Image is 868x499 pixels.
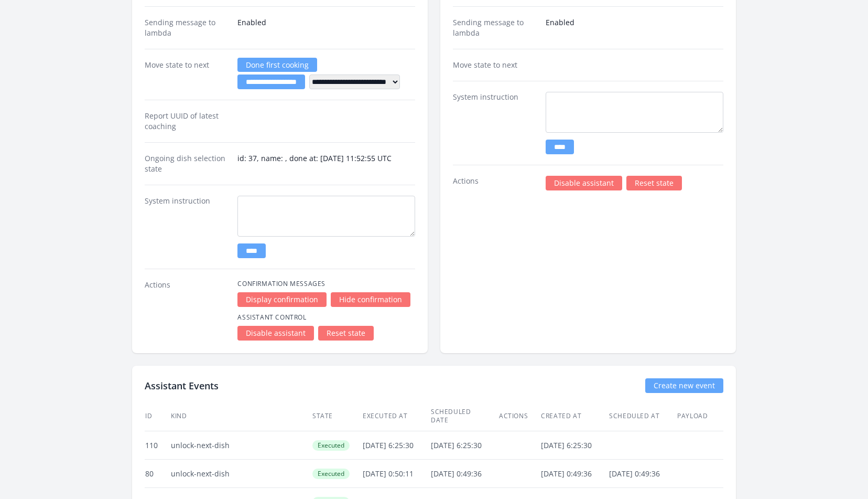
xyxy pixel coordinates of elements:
th: Executed at [362,401,430,431]
th: Scheduled date [430,401,498,431]
td: [DATE] 6:25:30 [362,431,430,460]
th: Actions [498,401,540,431]
span: Executed [312,440,350,451]
td: 110 [145,431,170,460]
dd: id: 37, name: , done at: [DATE] 11:52:55 UTC [237,153,415,174]
a: Reset state [626,176,682,190]
h4: Assistant Control [237,313,415,322]
dt: Move state to next [145,60,229,89]
td: [DATE] 0:49:36 [609,460,677,488]
th: Scheduled at [609,401,677,431]
td: [DATE] 0:50:11 [362,460,430,488]
a: Done first cooking [237,58,317,72]
td: 80 [145,460,170,488]
dd: Enabled [546,17,723,38]
a: Disable assistant [237,326,314,341]
th: Payload [677,401,831,431]
dd: Enabled [237,17,415,38]
dt: Report UUID of latest coaching [145,111,229,132]
dt: Sending message to lambda [145,17,229,38]
a: Reset state [318,326,374,341]
a: Disable assistant [546,176,622,190]
h2: Assistant Events [145,378,219,393]
h4: Confirmation Messages [237,280,415,288]
th: Created at [540,401,609,431]
td: unlock-next-dish [170,460,312,488]
td: [DATE] 6:25:30 [430,431,498,460]
a: Hide confirmation [331,292,410,307]
th: ID [145,401,170,431]
dt: Sending message to lambda [453,17,537,38]
a: Display confirmation [237,292,327,307]
span: Executed [312,469,350,479]
dt: Move state to next [453,60,537,70]
td: [DATE] 6:25:30 [540,431,609,460]
dt: Ongoing dish selection state [145,153,229,174]
a: Create new event [645,378,723,393]
th: State [312,401,362,431]
td: [DATE] 0:49:36 [540,460,609,488]
td: [DATE] 0:49:36 [430,460,498,488]
dt: System instruction [145,196,229,258]
th: Kind [170,401,312,431]
dt: Actions [145,280,229,341]
dt: Actions [453,176,537,190]
td: unlock-next-dish [170,431,312,460]
dt: System instruction [453,92,537,154]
